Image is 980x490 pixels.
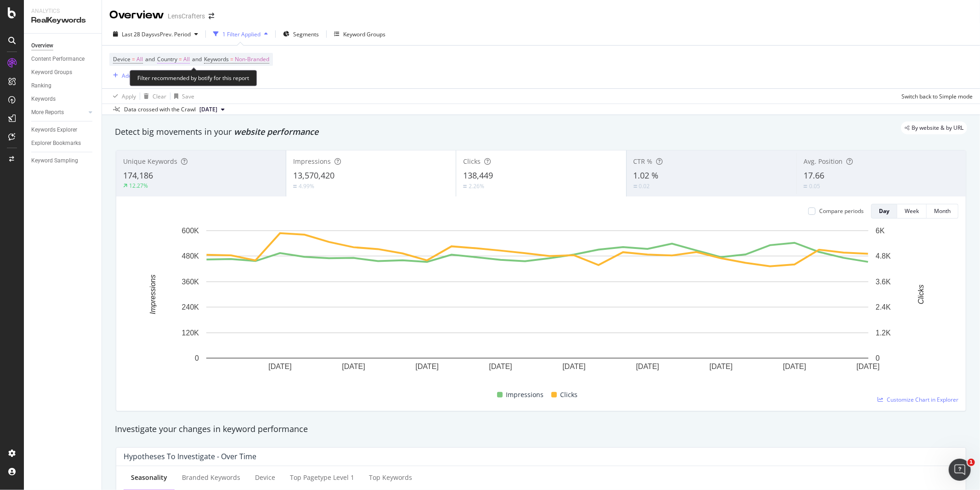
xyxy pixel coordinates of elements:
[634,185,637,188] img: Equal
[113,55,130,63] span: Device
[145,55,155,63] span: and
[115,423,967,435] div: Investigate your changes in keyword performance
[124,452,256,461] div: Hypotheses to Investigate - Over Time
[783,363,806,371] text: [DATE]
[876,252,891,260] text: 4.8K
[804,170,824,181] span: 17.66
[210,27,272,41] button: 1 Filter Applied
[31,94,56,104] div: Keywords
[255,473,275,482] div: Device
[934,207,951,215] div: Month
[856,363,879,371] text: [DATE]
[31,54,85,64] div: Content Performance
[463,170,493,181] span: 138,449
[876,303,891,311] text: 2.4K
[293,157,331,166] span: Impressions
[876,354,880,362] text: 0
[506,389,544,400] span: Impressions
[196,104,228,115] button: [DATE]
[342,363,365,371] text: [DATE]
[463,185,467,188] img: Equal
[279,27,323,41] button: Segments
[209,13,214,19] div: arrow-right-arrow-left
[871,204,897,219] button: Day
[31,138,81,148] div: Explorer Bookmarks
[917,285,925,305] text: Clicks
[561,389,578,400] span: Clicks
[109,7,164,23] div: Overview
[876,227,885,235] text: 6K
[293,170,334,181] span: 13,570,420
[887,396,958,404] span: Customize Chart in Explorer
[293,30,319,38] span: Segments
[879,207,889,215] div: Day
[157,55,177,63] span: Country
[463,157,481,166] span: Clicks
[109,27,202,41] button: Last 28 DaysvsPrev. Period
[182,278,199,286] text: 360K
[31,15,94,26] div: RealKeywords
[31,41,95,51] a: Overview
[369,473,412,482] div: Top Keywords
[129,182,148,190] div: 12.27%
[31,108,86,117] a: More Reports
[343,30,385,38] div: Keyword Groups
[31,156,78,166] div: Keyword Sampling
[878,396,958,404] a: Customize Chart in Explorer
[195,354,199,362] text: 0
[222,30,261,38] div: 1 Filter Applied
[122,30,154,38] span: Last 28 Days
[804,157,843,166] span: Avg. Position
[192,55,202,63] span: and
[124,226,951,386] div: A chart.
[31,125,95,135] a: Keywords Explorer
[31,94,95,104] a: Keywords
[636,363,659,371] text: [DATE]
[183,53,190,66] span: All
[170,89,194,104] button: Save
[31,68,95,77] a: Keyword Groups
[122,92,136,100] div: Apply
[268,363,291,371] text: [DATE]
[31,156,95,166] a: Keyword Sampling
[469,182,484,190] div: 2.26%
[876,278,891,286] text: 3.6K
[897,204,927,219] button: Week
[415,363,438,371] text: [DATE]
[898,89,973,104] button: Switch back to Simple mode
[149,275,157,314] text: Impressions
[136,53,143,66] span: All
[330,27,389,41] button: Keyword Groups
[140,89,166,104] button: Clear
[132,55,135,63] span: =
[235,53,269,66] span: Non-Branded
[290,473,354,482] div: Top pagetype Level 1
[179,55,182,63] span: =
[230,55,233,63] span: =
[293,185,297,188] img: Equal
[31,7,94,15] div: Analytics
[109,70,146,81] button: Add Filter
[31,41,53,51] div: Overview
[905,207,919,215] div: Week
[31,138,95,148] a: Explorer Bookmarks
[182,252,199,260] text: 480K
[31,68,72,77] div: Keyword Groups
[182,92,194,100] div: Save
[122,72,146,80] div: Add Filter
[123,170,153,181] span: 174,186
[31,81,51,91] div: Ranking
[804,185,807,188] img: Equal
[154,30,191,38] span: vs Prev. Period
[634,157,653,166] span: CTR %
[131,473,167,482] div: Seasonality
[182,329,199,337] text: 120K
[901,121,967,134] div: legacy label
[182,227,199,235] text: 600K
[153,92,166,100] div: Clear
[130,70,257,86] div: Filter recommended by botify for this report
[876,329,891,337] text: 1.2K
[912,125,963,131] span: By website & by URL
[562,363,585,371] text: [DATE]
[634,170,659,181] span: 1.02 %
